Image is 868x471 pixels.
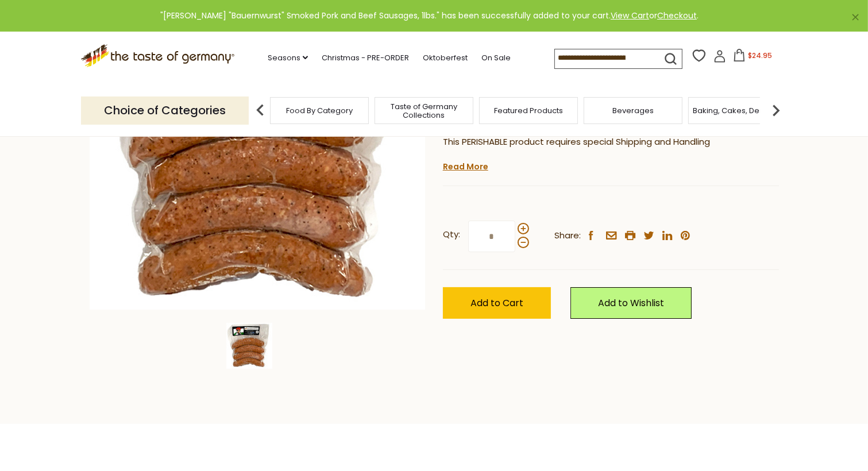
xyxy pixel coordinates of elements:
span: Add to Cart [470,296,523,310]
a: Beverages [612,106,654,115]
a: Christmas - PRE-ORDER [322,52,409,64]
a: Baking, Cakes, Desserts [693,106,782,115]
li: We will ship this product in heat-protective packaging and ice. [454,157,779,172]
a: Oktoberfest [423,52,468,64]
strong: Qty: [443,227,460,242]
button: $24.95 [728,49,777,66]
a: Featured Products [494,106,563,115]
a: View Cart [611,10,649,21]
a: Checkout [657,10,697,21]
input: Qty: [468,221,515,252]
img: next arrow [765,99,788,122]
div: "[PERSON_NAME] "Bauernwurst" Smoked Pork and Beef Sausages, 1lbs." has been successfully added to... [9,9,850,22]
img: Binkert's "Bauernwurst" Smoked Pork and Beef Sausages, 1lbs. [226,323,272,369]
button: Add to Cart [443,287,551,319]
a: × [852,14,859,21]
span: $24.95 [748,51,772,60]
a: Read More [443,161,488,172]
a: Food By Category [286,106,353,115]
a: On Sale [481,52,511,64]
p: Choice of Categories [81,96,249,125]
p: This PERISHABLE product requires special Shipping and Handling [443,135,779,149]
a: Seasons [268,52,308,64]
a: Add to Wishlist [570,287,692,319]
a: Taste of Germany Collections [378,102,470,119]
span: Share: [554,229,581,243]
img: previous arrow [249,99,272,122]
